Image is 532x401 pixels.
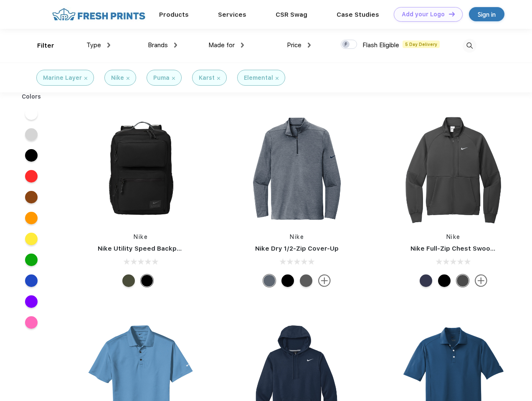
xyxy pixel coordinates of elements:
a: Products [159,11,189,18]
img: more.svg [475,274,487,287]
img: func=resize&h=266 [85,113,196,224]
div: Black [141,274,153,287]
img: more.svg [318,274,331,287]
span: Type [86,41,101,49]
div: Anthracite [456,274,469,287]
img: filter_cancel.svg [84,77,87,80]
span: Brands [148,41,168,49]
a: Nike Full-Zip Chest Swoosh Jacket [410,245,522,252]
div: Sign in [478,10,496,19]
div: Nike [111,74,124,82]
img: DT [449,12,455,16]
img: fo%20logo%202.webp [50,7,148,22]
div: Black [281,274,294,287]
a: Nike [134,233,148,240]
a: Services [218,11,246,18]
img: func=resize&h=266 [241,113,352,224]
img: dropdown.png [241,43,244,48]
div: Elemental [244,74,273,82]
div: Filter [37,41,54,51]
img: filter_cancel.svg [127,77,129,80]
div: Marine Layer [43,74,82,82]
div: Black Heather [300,274,312,287]
img: func=resize&h=266 [398,113,509,224]
div: Black [438,274,451,287]
div: Cargo Khaki [122,274,135,287]
div: Add your Logo [402,11,445,18]
div: Midnight Navy [420,274,432,287]
a: Nike [290,233,304,240]
img: dropdown.png [174,43,177,48]
img: desktop_search.svg [463,39,476,53]
img: filter_cancel.svg [276,77,279,80]
img: dropdown.png [107,43,110,48]
span: 5 Day Delivery [403,41,440,48]
img: filter_cancel.svg [172,77,175,80]
a: CSR Swag [276,11,307,18]
img: filter_cancel.svg [217,77,220,80]
div: Karst [199,74,215,82]
div: Puma [153,74,170,82]
a: Nike Dry 1/2-Zip Cover-Up [255,245,339,252]
span: Flash Eligible [362,41,399,49]
a: Nike Utility Speed Backpack [98,245,188,252]
div: Navy Heather [263,274,276,287]
a: Nike [446,233,461,240]
span: Price [287,41,301,49]
span: Made for [208,41,235,49]
div: Colors [15,92,48,101]
a: Sign in [469,7,504,21]
img: dropdown.png [308,43,311,48]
